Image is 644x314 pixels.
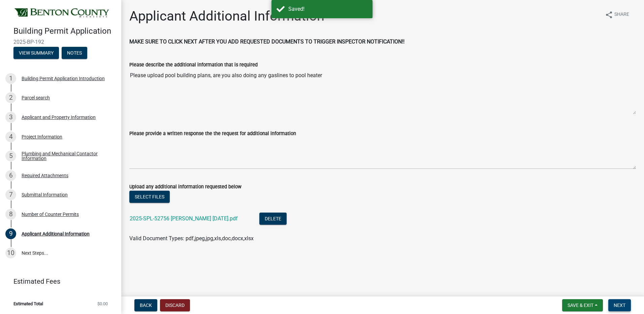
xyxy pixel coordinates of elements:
div: Submittal Information [22,192,68,197]
div: 7 [5,189,16,200]
div: 9 [5,228,16,239]
h4: Building Permit Application [13,26,116,36]
a: 2025-SPL-52756 [PERSON_NAME] [DATE].pdf [130,215,238,222]
div: Applicant Additional Information [22,231,90,236]
textarea: Please upload pool building plans, are you also doing any gaslines to pool heater [129,69,636,115]
span: Estimated Total [13,302,43,306]
label: Please provide a written response the the request for additional information [129,131,296,136]
button: shareShare [600,8,635,21]
h1: Applicant Additional Information [129,8,324,24]
div: Number of Counter Permits [22,212,79,217]
i: share [605,11,613,19]
wm-modal-confirm: Delete Document [259,216,287,222]
div: 2 [5,92,16,103]
label: Upload any additional information requested below [129,185,241,189]
wm-modal-confirm: Notes [62,51,87,56]
span: Save & Exit [568,303,593,308]
div: 6 [5,170,16,181]
button: Save & Exit [562,299,603,311]
span: Share [614,11,629,19]
div: 5 [5,151,16,161]
button: Notes [62,47,87,59]
button: Next [608,299,631,311]
div: 10 [5,248,16,258]
button: Select files [129,191,170,203]
button: Back [134,299,157,311]
div: 1 [5,73,16,84]
div: 3 [5,112,16,123]
div: 8 [5,209,16,220]
img: Benton County, Minnesota [13,7,110,19]
span: 2025-BP-192 [13,39,108,45]
button: Discard [160,299,190,311]
div: Applicant and Property Information [22,115,96,120]
span: Next [614,303,625,308]
div: 4 [5,131,16,142]
div: Saved! [288,5,367,13]
span: $0.00 [97,302,108,306]
strong: MAKE SURE TO CLICK NEXT AFTER YOU ADD REQUESTED DOCUMENTS TO TRIGGER INSPECTOR NOTIFICATION!! [129,38,405,45]
a: Estimated Fees [5,275,110,288]
div: Project Information [22,134,62,139]
button: Delete [259,213,287,225]
label: Please describe the additional information that is required [129,63,258,67]
button: View Summary [13,47,59,59]
span: Valid Document Types: pdf,jpeg,jpg,xls,doc,docx,xlsx [129,235,254,242]
div: Plumbing and Mechanical Contactor Information [22,151,110,161]
wm-modal-confirm: Summary [13,51,59,56]
span: Back [140,303,152,308]
div: Building Permit Application Introduction [22,76,105,81]
div: Required Attachments [22,173,68,178]
div: Parcel search [22,95,50,100]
